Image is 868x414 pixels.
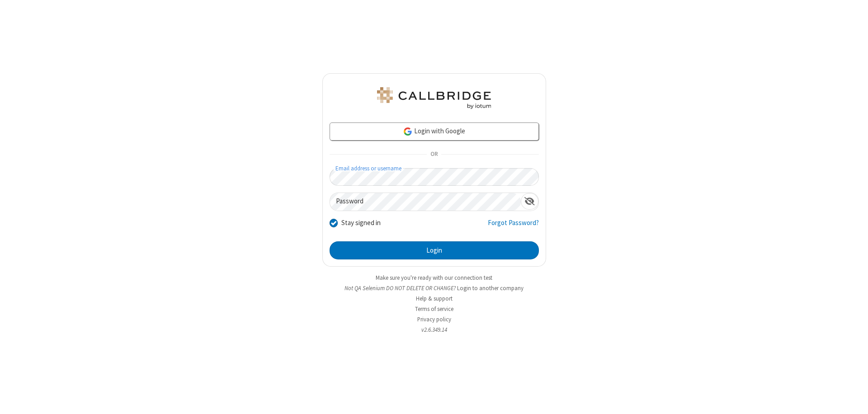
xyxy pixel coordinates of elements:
li: v2.6.349.14 [322,325,546,334]
img: QA Selenium DO NOT DELETE OR CHANGE [375,87,493,109]
a: Forgot Password? [488,218,539,235]
label: Stay signed in [341,218,381,228]
a: Make sure you're ready with our connection test [376,274,492,282]
a: Login with Google [330,122,539,141]
li: Not QA Selenium DO NOT DELETE OR CHANGE? [322,284,546,292]
a: Privacy policy [417,315,451,323]
img: google-icon.png [403,127,413,136]
button: Login to another company [457,284,524,292]
a: Help & support [416,295,453,302]
input: Email address or username [330,168,539,186]
iframe: Chat [845,390,861,408]
a: Terms of service [415,305,453,313]
input: Password [330,193,521,211]
div: Show password [521,193,538,210]
span: OR [427,148,441,161]
button: Login [330,241,539,259]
